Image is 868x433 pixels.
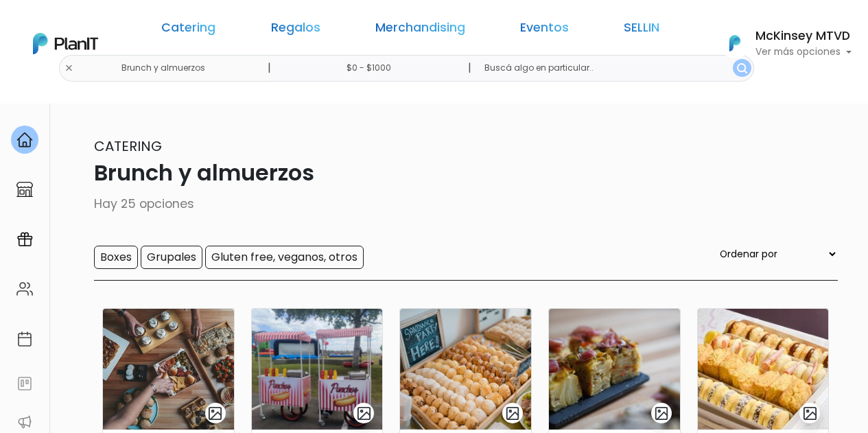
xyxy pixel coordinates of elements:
a: Eventos [520,22,569,38]
img: thumb_image00028__2_.jpeg [103,309,234,430]
input: Grupales [141,246,202,269]
img: gallery-light [505,406,521,421]
img: PlanIt Logo [33,33,98,54]
img: gallery-light [654,406,670,421]
input: Gluten free, veganos, otros [205,246,364,269]
p: Catering [31,136,838,156]
img: PlanIt Logo [720,28,750,58]
img: calendar-87d922413cdce8b2cf7b7f5f62616a5cf9e4887200fb71536465627b3292af00.svg [16,331,33,347]
p: Ver más opciones [755,47,852,57]
img: thumb_Captura_de_pantalla_2025-05-05_113950.png [252,309,383,430]
img: feedback-78b5a0c8f98aac82b08bfc38622c3050aee476f2c9584af64705fc4e61158814.svg [16,375,33,392]
img: close-6986928ebcb1d6c9903e3b54e860dbc4d054630f23adef3a32610726dff6a82b.svg [64,64,73,73]
input: Boxes [94,246,138,269]
button: PlanIt Logo McKinsey MTVD Ver más opciones [712,25,852,61]
input: Buscá algo en particular.. [473,55,754,82]
a: SELLIN [624,22,659,38]
p: | [468,60,471,76]
img: gallery-light [802,406,818,421]
img: campaigns-02234683943229c281be62815700db0a1741e53638e28bf9629b52c665b00959.svg [16,231,33,248]
img: thumb_image00039__1_.jpeg [549,309,680,430]
p: Brunch y almuerzos [31,156,838,189]
a: Merchandising [375,22,465,38]
img: search_button-432b6d5273f82d61273b3651a40e1bd1b912527efae98b1b7a1b2c0702e16a8d.svg [737,63,747,73]
img: gallery-light [356,406,372,421]
img: partners-52edf745621dab592f3b2c58e3bca9d71375a7ef29c3b500c9f145b62cc070d4.svg [16,414,33,430]
p: | [268,60,271,76]
a: Regalos [271,22,320,38]
img: people-662611757002400ad9ed0e3c099ab2801c6687ba6c219adb57efc949bc21e19d.svg [16,281,33,297]
img: thumb_miti_miti_v2.jpeg [698,309,829,430]
h6: McKinsey MTVD [755,30,852,43]
a: Catering [161,22,215,38]
img: thumb_Cateringg.jpg [400,309,531,430]
img: gallery-light [207,406,223,421]
img: home-e721727adea9d79c4d83392d1f703f7f8bce08238fde08b1acbfd93340b81755.svg [16,132,33,148]
p: Hay 25 opciones [31,195,838,213]
img: marketplace-4ceaa7011d94191e9ded77b95e3339b90024bf715f7c57f8cf31f2d8c509eaba.svg [16,181,33,198]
